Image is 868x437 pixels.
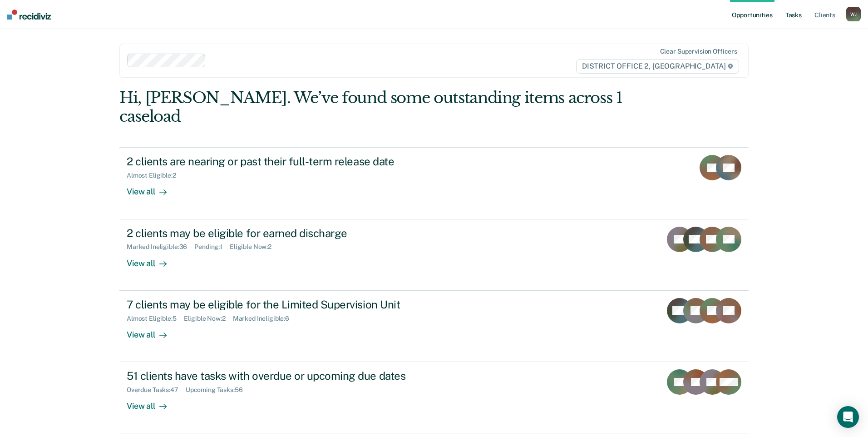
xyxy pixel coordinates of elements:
div: 7 clients may be eligible for the Limited Supervision Unit [127,298,445,311]
a: 7 clients may be eligible for the Limited Supervision UnitAlmost Eligible:5Eligible Now:2Marked I... [119,291,749,362]
img: Recidiviz [7,10,51,20]
div: Eligible Now : 2 [230,243,279,251]
div: View all [127,179,178,197]
span: DISTRICT OFFICE 2, [GEOGRAPHIC_DATA] [576,59,739,74]
div: Pending : 1 [194,243,230,251]
div: Upcoming Tasks : 56 [186,386,250,394]
div: Open Intercom Messenger [837,406,859,428]
a: 2 clients may be eligible for earned dischargeMarked Ineligible:36Pending:1Eligible Now:2View all [119,219,749,291]
div: W J [846,7,861,21]
div: Marked Ineligible : 6 [233,315,296,323]
div: View all [127,322,178,340]
div: Clear supervision officers [660,48,737,55]
div: Marked Ineligible : 36 [127,243,194,251]
a: 2 clients are nearing or past their full-term release dateAlmost Eligible:2View all [119,147,749,219]
div: 2 clients are nearing or past their full-term release date [127,155,445,168]
div: 51 clients have tasks with overdue or upcoming due dates [127,369,445,382]
div: Almost Eligible : 5 [127,315,184,323]
a: 51 clients have tasks with overdue or upcoming due datesOverdue Tasks:47Upcoming Tasks:56View all [119,362,749,433]
div: 2 clients may be eligible for earned discharge [127,227,445,240]
div: View all [127,251,178,268]
button: WJ [846,7,861,21]
div: Eligible Now : 2 [184,315,233,323]
div: Overdue Tasks : 47 [127,386,186,394]
div: Almost Eligible : 2 [127,172,183,179]
div: Hi, [PERSON_NAME]. We’ve found some outstanding items across 1 caseload [119,89,623,126]
div: View all [127,394,178,412]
